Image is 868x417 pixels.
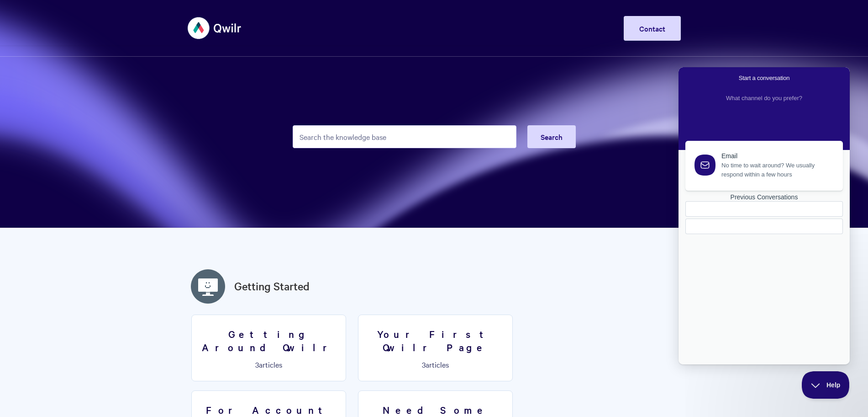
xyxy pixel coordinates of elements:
[541,132,563,142] span: Search
[191,315,346,381] a: Getting Around Qwilr 3articles
[255,359,259,369] span: 3
[188,11,242,45] img: Qwilr Help Center
[679,67,850,364] iframe: Help Scout Beacon - Live Chat, Contact Form, and Knowledge Base
[364,327,507,353] h3: Your First Qwilr Page
[364,360,507,369] p: articles
[624,16,681,41] a: Contact
[358,315,513,381] a: Your First Qwilr Page 3articles
[802,371,850,399] iframe: Help Scout Beacon - Close
[293,125,516,148] input: Search the knowledge base
[234,278,310,294] a: Getting Started
[422,359,426,369] span: 3
[527,125,576,148] button: Search
[197,327,340,353] h3: Getting Around Qwilr
[197,360,340,369] p: articles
